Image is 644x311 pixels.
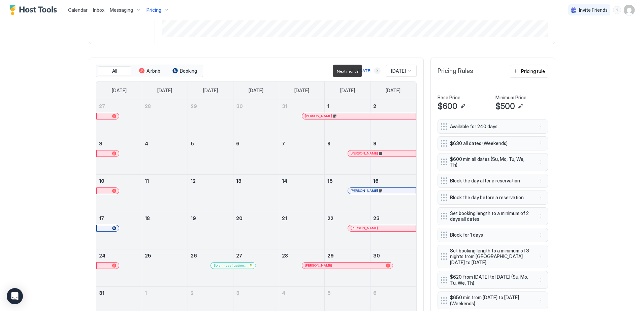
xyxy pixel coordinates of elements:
div: menu [537,231,545,239]
span: Base Price [438,95,460,101]
a: August 2, 2025 [371,100,416,112]
div: [DATE] [358,68,372,74]
span: $650 min from [DATE] to [DATE] (Weekends) [450,295,530,306]
a: August 30, 2025 [371,249,416,262]
span: 2 [191,290,194,296]
td: August 4, 2025 [142,137,188,174]
a: July 29, 2025 [188,100,233,112]
button: More options [537,123,545,131]
td: August 29, 2025 [325,249,371,286]
a: Tuesday [196,81,225,100]
span: 31 [99,290,104,296]
a: Saturday [379,81,407,100]
span: [DATE] [294,88,309,94]
span: 15 [327,178,333,184]
button: Next month [374,67,381,74]
span: 22 [327,215,333,221]
a: September 5, 2025 [325,287,370,299]
span: [DATE] [249,88,263,94]
span: Invite Friends [579,7,608,13]
a: August 18, 2025 [142,212,188,224]
td: August 1, 2025 [325,100,371,137]
a: August 28, 2025 [279,249,325,262]
span: 12 [191,178,196,184]
a: Friday [333,81,362,100]
span: 9 [373,141,377,146]
div: menu [537,212,545,220]
a: Thursday [288,81,316,100]
button: More options [537,194,545,202]
button: All [98,66,131,76]
div: [PERSON_NAME] [305,114,413,118]
a: Sunday [105,81,133,100]
span: 25 [145,253,151,258]
td: August 16, 2025 [370,174,416,212]
div: Available for 240 days menu [438,119,548,134]
span: Solar investigation - [PERSON_NAME] [214,263,246,268]
a: August 17, 2025 [96,212,142,224]
a: August 1, 2025 [325,100,370,112]
a: August 26, 2025 [188,249,233,262]
button: More options [537,231,545,239]
a: August 4, 2025 [142,137,188,150]
div: [PERSON_NAME] [351,188,413,193]
a: August 10, 2025 [96,175,142,187]
div: Block the day before a reservation menu [438,191,548,205]
a: August 9, 2025 [371,137,416,150]
a: September 4, 2025 [279,287,325,299]
span: 27 [99,103,105,109]
a: August 16, 2025 [371,175,416,187]
span: Airbnb [147,68,160,74]
span: [PERSON_NAME] [351,188,378,193]
span: 21 [282,215,287,221]
a: August 29, 2025 [325,249,370,262]
td: August 6, 2025 [233,137,279,174]
span: 30 [236,103,243,109]
td: August 2, 2025 [370,100,416,137]
div: Open Intercom Messenger [7,288,23,304]
a: Host Tools Logo [9,5,60,15]
a: July 30, 2025 [233,100,279,112]
a: August 8, 2025 [325,137,370,150]
a: August 27, 2025 [233,249,279,262]
span: 16 [373,178,379,184]
span: $630 all dates (Weekends) [450,140,530,146]
a: August 24, 2025 [96,249,142,262]
div: menu [537,139,545,147]
td: August 24, 2025 [96,249,142,286]
td: August 26, 2025 [188,249,233,286]
span: [DATE] [391,68,406,74]
span: 18 [145,215,150,221]
a: August 20, 2025 [233,212,279,224]
a: Monday [151,81,179,100]
td: August 13, 2025 [233,174,279,212]
div: Solar investigation - [PERSON_NAME] [214,263,253,268]
a: August 14, 2025 [279,175,325,187]
td: August 20, 2025 [233,212,279,249]
td: August 21, 2025 [279,212,325,249]
div: Set booking length to a minimum of 3 nights from [GEOGRAPHIC_DATA][DATE] to [DATE] menu [438,245,548,269]
a: August 22, 2025 [325,212,370,224]
span: Set booking length to a minimum of 3 nights from [GEOGRAPHIC_DATA][DATE] to [DATE] [450,248,530,266]
td: August 14, 2025 [279,174,325,212]
td: August 28, 2025 [279,249,325,286]
span: 27 [236,253,242,258]
span: 1 [145,290,147,296]
span: 19 [191,215,196,221]
button: More options [537,252,545,261]
a: August 31, 2025 [96,287,142,299]
a: August 21, 2025 [279,212,325,224]
span: 17 [99,215,104,221]
a: Inbox [93,6,104,13]
span: [PERSON_NAME] [351,151,378,155]
td: August 30, 2025 [370,249,416,286]
span: [PERSON_NAME] [351,226,378,230]
div: menu [613,6,621,14]
button: Pricing rule [510,65,548,78]
td: August 8, 2025 [325,137,371,174]
td: August 19, 2025 [188,212,233,249]
span: Next month [337,69,358,74]
a: August 25, 2025 [142,249,188,262]
a: August 7, 2025 [279,137,325,150]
